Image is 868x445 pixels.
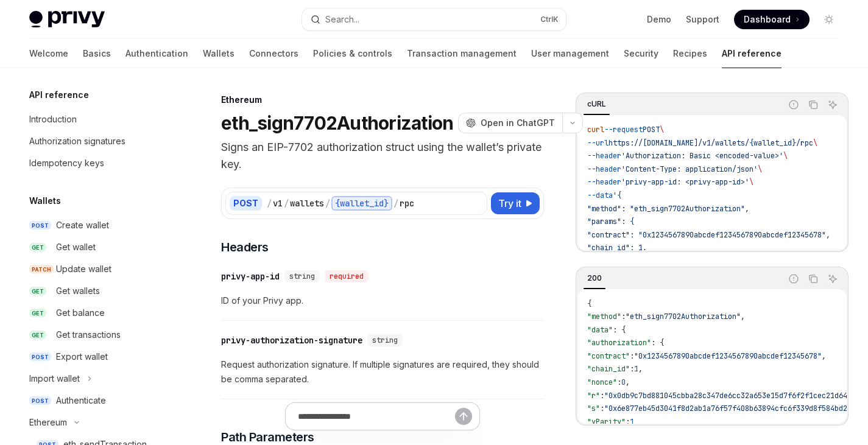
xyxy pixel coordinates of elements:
[621,377,626,387] span: 0
[290,197,324,209] div: wallets
[56,349,108,364] div: Export wallet
[400,197,414,209] div: rpc
[626,377,630,387] span: ,
[19,108,175,130] a: Introduction
[302,9,565,30] button: Open search
[638,364,643,374] span: ,
[83,39,111,68] a: Basics
[587,312,621,321] span: "method"
[29,194,61,208] h5: Wallets
[587,299,591,309] span: {
[29,396,51,405] span: POST
[587,351,630,361] span: "contract"
[786,97,802,113] button: Report incorrect code
[29,265,54,274] span: PATCH
[805,271,821,287] button: Copy the contents from the code block
[498,196,521,211] span: Try it
[660,125,664,135] span: \
[289,272,315,281] span: string
[19,346,175,368] a: POSTExport wallet
[744,13,791,26] span: Dashboard
[221,239,269,256] span: Headers
[825,97,841,113] button: Ask AI
[56,240,96,254] div: Get wallet
[19,302,175,324] a: GETGet balance
[626,312,741,321] span: "eth_sign7702Authorization"
[29,221,51,230] span: POST
[19,152,175,174] a: Idempotency keys
[29,309,46,318] span: GET
[825,271,841,287] button: Ask AI
[749,177,753,187] span: \
[613,191,621,200] span: '{
[29,134,125,149] div: Authorization signatures
[643,125,660,135] span: POST
[19,130,175,152] a: Authorization signatures
[221,270,280,282] div: privy-app-id
[587,417,626,427] span: "yParity"
[29,287,46,296] span: GET
[29,352,51,362] span: POST
[584,97,610,111] div: cURL
[29,415,67,430] div: Ethereum
[19,390,175,412] a: POSTAuthenticate
[491,192,540,214] button: Try it
[758,164,762,174] span: \
[786,271,802,287] button: Report incorrect code
[587,364,630,374] span: "chain_id"
[634,364,638,374] span: 1
[783,151,788,161] span: \
[19,214,175,236] a: POSTCreate wallet
[741,312,745,321] span: ,
[587,191,613,200] span: --data
[249,39,298,68] a: Connectors
[56,284,100,298] div: Get wallets
[325,197,330,209] div: /
[29,11,105,28] img: light logo
[407,39,517,68] a: Transaction management
[29,156,104,170] div: Idempotency keys
[673,39,707,68] a: Recipes
[284,197,289,209] div: /
[393,197,398,209] div: /
[626,417,630,427] span: :
[630,417,634,427] span: 1
[203,39,235,68] a: Wallets
[722,39,782,68] a: API reference
[822,351,826,361] span: ,
[56,306,105,320] div: Get balance
[587,138,609,148] span: --url
[587,177,621,187] span: --header
[587,338,651,348] span: "authorization"
[805,97,821,113] button: Copy the contents from the code block
[587,404,600,413] span: "s"
[221,139,544,173] p: Signs an EIP-7702 authorization struct using the wallet’s private key.
[29,371,80,386] div: Import wallet
[29,112,77,127] div: Introduction
[621,151,783,161] span: 'Authorization: Basic <encoded-value>'
[481,117,555,129] span: Open in ChatGPT
[624,39,658,68] a: Security
[587,391,600,401] span: "r"
[630,364,634,374] span: :
[584,271,605,286] div: 200
[531,39,609,68] a: User management
[587,377,617,387] span: "nonce"
[325,12,359,27] div: Search...
[647,13,671,26] a: Demo
[813,138,817,148] span: \
[540,15,559,24] span: Ctrl K
[19,412,175,433] button: Toggle Ethereum section
[600,391,604,401] span: :
[221,334,362,346] div: privy-authorization-signature
[686,13,719,26] a: Support
[604,125,643,135] span: --request
[617,377,621,387] span: :
[19,324,175,346] a: GETGet transactions
[587,230,830,240] span: "contract": "0x1234567890abcdef1234567890abcdef12345678",
[630,351,634,361] span: :
[325,270,369,282] div: required
[267,197,272,209] div: /
[221,112,453,134] h1: eth_sign7702Authorization
[458,113,562,133] button: Open in ChatGPT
